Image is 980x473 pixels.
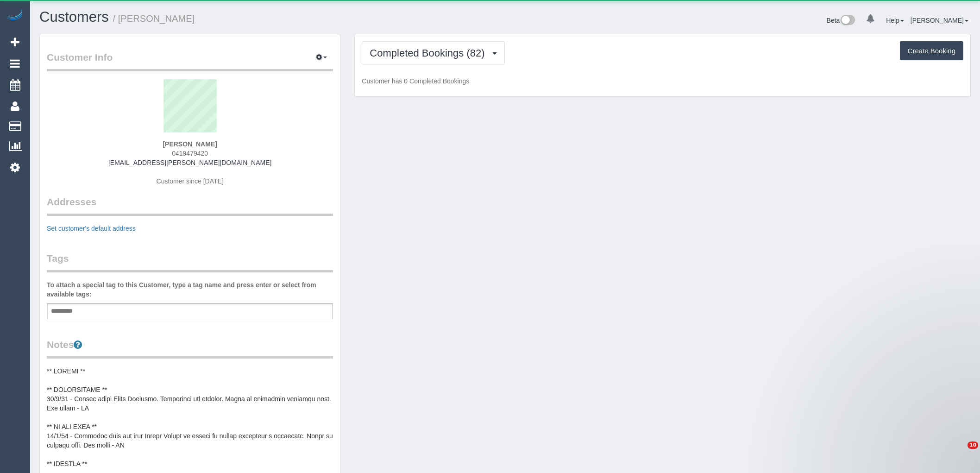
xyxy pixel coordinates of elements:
span: 0419479420 [172,150,208,157]
strong: [PERSON_NAME] [163,140,217,148]
label: To attach a special tag to this Customer, type a tag name and press enter or select from availabl... [47,280,333,299]
small: / [PERSON_NAME] [113,13,195,24]
iframe: Intercom live chat [949,441,971,464]
legend: Tags [47,252,333,272]
p: Customer has 0 Completed Bookings [362,76,963,86]
a: Help [886,17,904,24]
img: New interface [840,15,855,27]
a: Beta [827,17,855,24]
a: [PERSON_NAME] [911,17,968,24]
span: Completed Bookings (82) [370,47,489,59]
a: Customers [39,9,109,25]
legend: Notes [47,338,333,359]
img: Automaid Logo [6,9,24,22]
legend: Customer Info [47,50,333,71]
a: Set customer's default address [47,225,136,232]
span: 10 [967,441,978,449]
span: Customer since [DATE] [157,177,224,185]
a: [EMAIL_ADDRESS][PERSON_NAME][DOMAIN_NAME] [108,159,271,166]
button: Create Booking [900,41,963,61]
button: Completed Bookings (82) [362,41,504,65]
